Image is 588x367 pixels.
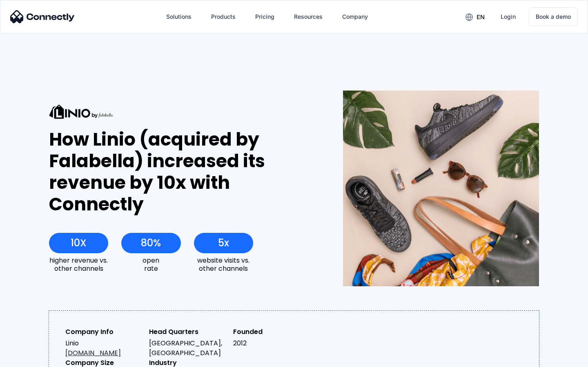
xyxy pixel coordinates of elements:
div: Resources [287,7,329,27]
div: 80% [141,237,161,249]
div: higher revenue vs. other channels [49,256,108,272]
div: How Linio (acquired by Falabella) increased its revenue by 10x with Connectly [49,129,313,215]
div: Login [501,11,516,22]
div: Linio [65,338,143,358]
ul: Language list [16,353,49,364]
div: Resources [294,11,323,22]
div: Company [342,11,368,22]
div: open rate [121,256,180,272]
div: 2012 [233,338,310,348]
div: Company Info [65,327,143,337]
div: Founded [233,327,310,337]
a: Login [494,7,522,27]
aside: Language selected: English [8,353,49,364]
div: Solutions [166,11,192,22]
div: en [477,11,485,23]
div: Head Quarters [149,327,226,337]
div: Company [336,7,374,27]
a: [DOMAIN_NAME] [65,348,121,358]
img: Connectly Logo [10,10,75,23]
div: 10X [71,237,87,249]
div: en [459,11,491,23]
a: Pricing [249,7,281,27]
div: Pricing [255,11,274,22]
div: Products [211,11,236,22]
div: Products [205,7,242,27]
div: 5x [218,237,229,249]
a: Book a demo [529,7,578,26]
div: [GEOGRAPHIC_DATA], [GEOGRAPHIC_DATA] [149,338,226,358]
div: Solutions [160,7,198,27]
div: website visits vs. other channels [194,256,253,272]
